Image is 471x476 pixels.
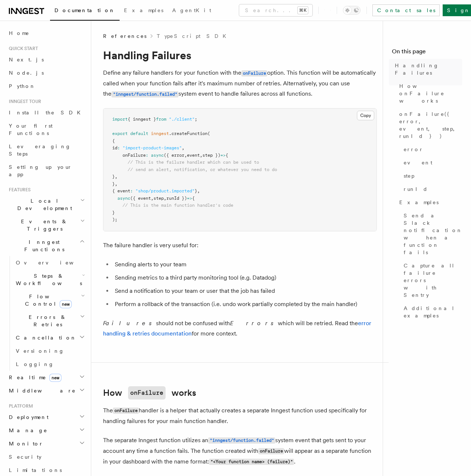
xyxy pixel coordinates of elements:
[164,153,184,158] span: ({ error
[103,68,377,99] p: Define any failure handlers for your function with the option. This function will be automaticall...
[202,153,220,158] span: step })
[13,269,86,290] button: Steps & Workflows
[112,181,115,187] span: }
[169,117,195,122] span: "./client"
[195,117,197,122] span: ;
[16,260,92,266] span: Overview
[6,53,86,66] a: Next.js
[130,196,151,201] span: ({ event
[111,90,178,97] a: "inngest/function.failed"
[9,29,29,37] span: Home
[208,437,275,444] a: "inngest/function.failed"
[13,293,81,308] span: Flow Control
[6,194,86,215] button: Local Development
[9,57,44,63] span: Next.js
[103,318,377,339] p: should not be confused with which will be retried. Read the for more context.
[13,358,86,371] a: Logging
[401,209,462,259] a: Send a Slack notification when a function fails
[399,199,439,206] span: Examples
[130,131,148,136] span: default
[13,313,80,328] span: Errors & Retries
[6,403,33,409] span: Platform
[128,167,277,172] span: // send an alert, notification, or whatever you need to do
[164,196,166,201] span: ,
[401,143,462,156] a: error
[113,299,377,309] li: Perform a rollback of the transaction (i.e. undo work partially completed by the main handler)
[115,181,117,187] span: ,
[399,110,462,140] span: onFailure({ error, event, step, runId })
[6,46,38,51] span: Quick start
[6,106,86,119] a: Install the SDK
[117,145,120,150] span: :
[241,69,267,76] a: onFailure
[6,119,86,140] a: Your first Functions
[220,153,226,158] span: =>
[184,153,187,158] span: ,
[169,131,208,136] span: .createFunction
[399,82,462,104] span: How onFailure works
[112,210,115,215] span: }
[9,123,53,136] span: Your first Functions
[343,6,361,15] button: Toggle dark mode
[258,448,284,454] code: onFailure
[112,131,128,136] span: export
[157,32,231,40] a: TypeScript SDK
[192,196,195,201] span: {
[6,218,80,232] span: Events & Triggers
[6,427,47,434] span: Manage
[226,153,228,158] span: {
[13,331,86,344] button: Cancellation
[6,413,49,421] span: Deployment
[13,256,86,269] a: Overview
[395,62,462,77] span: Handling Failures
[401,156,462,169] a: event
[13,310,86,331] button: Errors & Retries
[16,348,64,354] span: Versioning
[6,238,79,253] span: Inngest Functions
[6,450,86,463] a: Security
[392,59,462,79] a: Handling Failures
[103,32,146,40] span: References
[113,273,377,283] li: Sending metrics to a third party monitoring tool (e.g. Datadog)
[124,7,163,13] span: Examples
[241,70,267,77] code: onFailure
[103,320,156,327] em: Failures
[112,138,115,143] span: {
[230,320,278,327] em: Errors
[172,7,211,13] span: AgentKit
[113,408,139,414] code: onFailure
[113,259,377,270] li: Sending alerts to your team
[156,117,166,122] span: from
[187,153,200,158] span: event
[9,143,71,157] span: Leveraging Steps
[182,145,184,150] span: ,
[168,2,216,20] a: AgentKit
[103,405,377,426] p: The handler is a helper that actually creates a separate Inngest function used specifically for h...
[404,212,463,256] span: Send a Slack notification when a function fails
[112,145,117,150] span: id
[111,91,178,97] code: "inngest/function.failed"
[153,196,164,201] span: step
[6,187,31,193] span: Features
[113,286,377,296] li: Send a notification to your team or user that the job has failed
[166,196,187,201] span: runId })
[146,153,148,158] span: :
[6,256,86,371] div: Inngest Functions
[6,411,86,424] button: Deployment
[130,188,133,193] span: :
[404,262,462,299] span: Capture all failure errors with Sentry
[123,153,146,158] span: onFailure
[208,131,210,136] span: (
[6,26,86,40] a: Home
[209,459,294,465] code: "<Your function name> (failure)"
[13,344,86,358] a: Versioning
[112,217,117,222] span: );
[200,153,202,158] span: ,
[135,188,195,193] span: "shop/product.imported"
[404,146,424,153] span: error
[112,117,128,122] span: import
[372,4,440,16] a: Contact sales
[6,99,41,104] span: Inngest tour
[128,386,166,399] code: onFailure
[404,185,428,193] span: runId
